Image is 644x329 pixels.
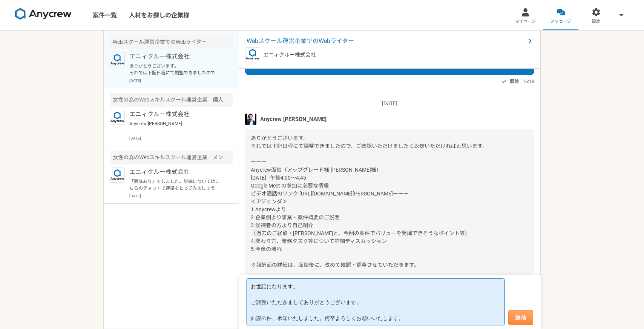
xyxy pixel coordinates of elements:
[129,63,222,76] p: ありがとうございます。 それでは下記日程にて調整できましたので、ご確認いただけましたら返信いただければと思います。 ーーー Anycrew面談（アップグレード様-[PERSON_NAME]様） ...
[110,168,125,183] img: logo_text_blue_01.png
[245,47,260,62] img: logo_text_blue_01.png
[247,37,525,46] span: Webスクール運営企業でのWebライター
[110,151,233,164] div: 女性の為のWebスキルスクール運営企業 メンター業務
[245,100,534,108] p: [DATE]
[110,93,233,107] div: 女性の為のWebスキルスクール運営企業 個人営業（フルリモート）
[508,310,533,325] button: 送信
[110,110,125,125] img: logo_text_blue_01.png
[251,135,488,197] span: ありがとうございます。 それでは下記日程にて調整できましたので、ご確認いただけましたら返信いただければと思います。 ーーー Anycrew面談（アップグレード様-[PERSON_NAME]様） ...
[263,51,316,59] p: エニィクルー株式会社
[129,78,233,83] p: [DATE]
[15,8,72,20] img: 8DqYSo04kwAAAAASUVORK5CYII=
[260,115,327,123] span: Anycrew [PERSON_NAME]
[129,120,222,134] p: Anycrew [PERSON_NAME] ご返信いただきありがとうございます。 承知いたしました。ご返答のほどお待ちしております。 引き続き、よろしくお願いいたします。 [PERSON_NAME]
[523,78,534,85] span: 16:18
[515,18,536,25] span: マイページ
[251,191,470,268] span: ーーー ＜アジェンダ＞ 1.Anycrewより 2.企業側より事業・案件概要のご説明 3.候補者の方より自己紹介 （過去のご経験・[PERSON_NAME]と、今回の案件でバリューを発揮できそう...
[110,35,233,49] div: Webスクール運営企業でのWebライター
[550,18,571,25] span: メッセージ
[510,77,519,86] span: 既読
[129,193,233,199] p: [DATE]
[299,191,393,197] a: [URL][DOMAIN_NAME][PERSON_NAME]
[129,168,222,177] p: エニィクルー株式会社
[247,278,504,325] textarea: お世話になります。 ご調整いただきましてありがとうございます。 面談の件、承知いたしました。何卒よろしくお願いいたします。
[129,52,222,61] p: エニィクルー株式会社
[129,110,222,119] p: エニィクルー株式会社
[245,114,256,125] img: S__5267474.jpg
[592,18,600,25] span: 設定
[129,178,222,192] p: 「興味あり」をしました。詳細についてはこちらのチャットで連絡をとってみましょう。
[110,52,125,67] img: logo_text_blue_01.png
[129,135,233,141] p: [DATE]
